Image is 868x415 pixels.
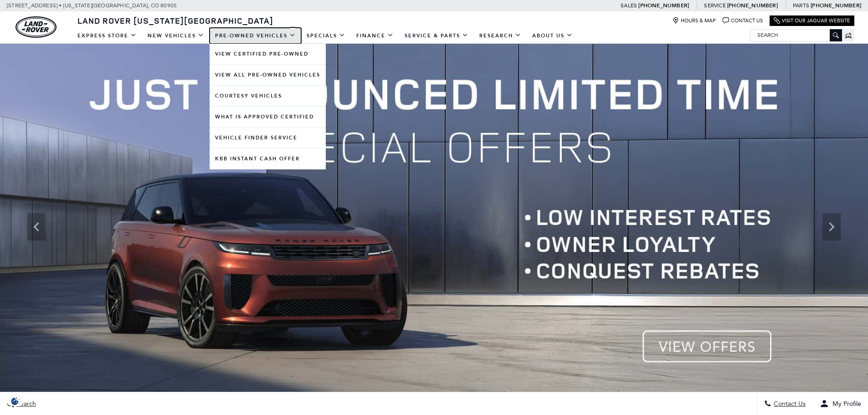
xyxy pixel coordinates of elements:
[704,2,725,9] span: Service
[638,2,689,9] a: [PHONE_NUMBER]
[72,28,142,44] a: EXPRESS STORE
[822,213,841,241] div: Next
[829,400,861,408] span: My Profile
[210,65,326,85] a: View All Pre-Owned Vehicles
[771,400,806,408] span: Contact Us
[813,392,868,415] button: Open user profile menu
[15,16,56,38] img: Land Rover
[351,28,399,44] a: Finance
[210,107,326,127] a: What Is Approved Certified
[142,28,210,44] a: New Vehicles
[77,15,273,26] span: Land Rover [US_STATE][GEOGRAPHIC_DATA]
[210,149,326,169] a: KBB Instant Cash Offer
[774,17,850,24] a: Visit Our Jaguar Website
[673,17,716,24] a: Hours & Map
[793,2,809,9] span: Parts
[750,30,842,41] input: Search
[5,396,26,406] section: Click to Open Cookie Consent Modal
[15,16,56,38] a: land-rover
[210,128,326,148] a: Vehicle Finder Service
[27,213,46,241] div: Previous
[399,28,474,44] a: Service & Parts
[301,28,351,44] a: Specials
[474,28,527,44] a: Research
[72,28,578,44] nav: Main Navigation
[527,28,578,44] a: About Us
[621,2,637,9] span: Sales
[811,2,861,9] a: [PHONE_NUMBER]
[210,28,301,44] a: Pre-Owned Vehicles
[210,44,326,64] a: View Certified Pre-Owned
[723,17,763,24] a: Contact Us
[210,86,326,106] a: Courtesy Vehicles
[727,2,778,9] a: [PHONE_NUMBER]
[5,396,26,406] img: Opt-Out Icon
[72,15,279,26] a: Land Rover [US_STATE][GEOGRAPHIC_DATA]
[7,2,177,9] a: [STREET_ADDRESS] • [US_STATE][GEOGRAPHIC_DATA], CO 80905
